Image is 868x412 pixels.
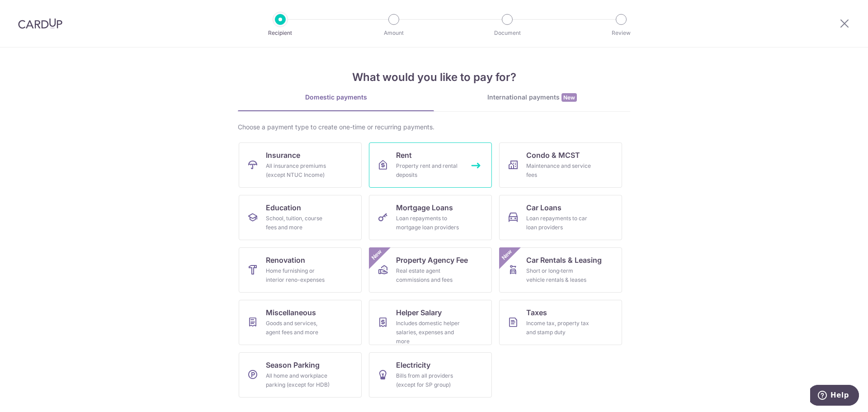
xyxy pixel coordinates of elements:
[238,93,434,102] div: Domestic payments
[266,371,331,389] div: All home and workplace parking (except for HDB)
[474,28,541,38] p: Document
[20,6,39,14] span: Help
[526,202,561,213] span: Car Loans
[499,300,622,345] a: TaxesIncome tax, property tax and stamp duty
[526,266,591,284] div: Short or long‑term vehicle rentals & leases
[247,28,314,38] p: Recipient
[369,142,492,188] a: RentProperty rent and rental deposits
[266,266,331,284] div: Home furnishing or interior reno-expenses
[526,161,591,180] div: Maintenance and service fees
[266,360,320,370] span: Season Parking
[266,150,300,161] span: Insurance
[526,214,591,232] div: Loan repayments to car loan providers
[360,28,427,38] p: Amount
[239,142,362,188] a: InsuranceAll insurance premiums (except NTUC Income)
[369,352,492,398] a: ElectricityBills from all providers (except for SP group)
[396,266,461,284] div: Real estate agent commissions and fees
[396,150,412,161] span: Rent
[239,352,362,398] a: Season ParkingAll home and workplace parking (except for HDB)
[239,247,362,293] a: RenovationHome furnishing or interior reno-expenses
[500,247,514,262] span: New
[239,300,362,345] a: MiscellaneousGoods and services, agent fees and more
[396,214,461,232] div: Loan repayments to mortgage loan providers
[266,255,305,265] span: Renovation
[266,161,331,180] div: All insurance premiums (except NTUC Income)
[266,307,316,318] span: Miscellaneous
[266,202,301,213] span: Education
[526,307,547,318] span: Taxes
[238,69,630,85] h4: What would you like to pay for?
[561,93,577,102] span: New
[369,195,492,240] a: Mortgage LoansLoan repayments to mortgage loan providers
[499,247,622,293] a: Car Rentals & LeasingShort or long‑term vehicle rentals & leasesNew
[369,247,384,262] span: New
[588,28,655,38] p: Review
[499,142,622,188] a: Condo & MCSTMaintenance and service fees
[396,360,430,370] span: Electricity
[526,319,591,337] div: Income tax, property tax and stamp duty
[369,300,492,345] a: Helper SalaryIncludes domestic helper salaries, expenses and more
[396,319,461,346] div: Includes domestic helper salaries, expenses and more
[239,195,362,240] a: EducationSchool, tuition, course fees and more
[396,371,461,389] div: Bills from all providers (except for SP group)
[396,161,461,180] div: Property rent and rental deposits
[810,385,859,407] iframe: Opens a widget where you can find more information
[396,307,442,318] span: Helper Salary
[18,18,62,29] img: CardUp
[434,93,630,102] div: International payments
[266,214,331,232] div: School, tuition, course fees and more
[396,202,453,213] span: Mortgage Loans
[238,123,630,132] div: Choose a payment type to create one-time or recurring payments.
[396,255,468,265] span: Property Agency Fee
[526,255,602,265] span: Car Rentals & Leasing
[526,150,580,161] span: Condo & MCST
[499,195,622,240] a: Car LoansLoan repayments to car loan providers
[369,247,492,293] a: Property Agency FeeReal estate agent commissions and feesNew
[266,319,331,337] div: Goods and services, agent fees and more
